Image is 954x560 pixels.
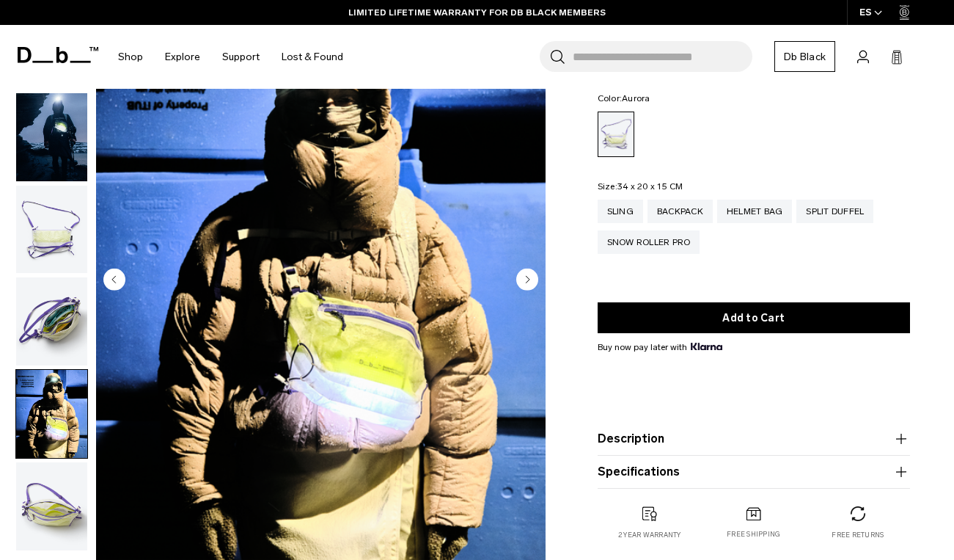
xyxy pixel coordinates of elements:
[118,31,143,83] a: Shop
[832,530,884,540] p: Free returns
[15,92,88,182] button: Weigh_Lighter_Sling_10L_Lifestyle.png
[16,370,87,458] img: Weigh Lighter Sling 10L Aurora
[16,186,87,274] img: Weigh_Lighter_Sling_10L_2.png
[774,41,835,72] a: Db Black
[691,343,722,350] img: {"height" => 20, "alt" => "Klarna"}
[598,94,650,103] legend: Color:
[598,182,683,191] legend: Size:
[16,93,87,181] img: Weigh_Lighter_Sling_10L_Lifestyle.png
[282,31,343,83] a: Lost & Found
[647,200,713,223] a: Backpack
[598,230,700,254] a: Snow Roller Pro
[15,462,88,551] button: Weigh_Lighter_Sling_10L_4.png
[598,341,722,354] span: Buy now pay later with
[717,200,793,223] a: Helmet Bag
[598,463,910,481] button: Specifications
[598,302,910,333] button: Add to Cart
[15,277,88,366] button: Weigh_Lighter_Sling_10L_3.png
[598,112,634,157] a: Aurora
[727,530,780,540] p: Free shipping
[15,369,88,459] button: Weigh Lighter Sling 10L Aurora
[796,200,873,223] a: Split Duffel
[617,181,683,192] span: 34 x 20 x 15 CM
[516,269,538,294] button: Next slide
[15,185,88,274] button: Weigh_Lighter_Sling_10L_2.png
[622,93,650,103] span: Aurora
[598,200,643,223] a: Sling
[16,462,87,550] img: Weigh_Lighter_Sling_10L_4.png
[16,277,87,366] img: Weigh_Lighter_Sling_10L_3.png
[222,31,260,83] a: Support
[165,31,200,83] a: Explore
[103,269,125,294] button: Previous slide
[348,6,606,19] a: LIMITED LIFETIME WARRANTY FOR DB BLACK MEMBERS
[107,25,354,89] nav: Main Navigation
[598,430,910,448] button: Description
[618,530,681,540] p: 2 year warranty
